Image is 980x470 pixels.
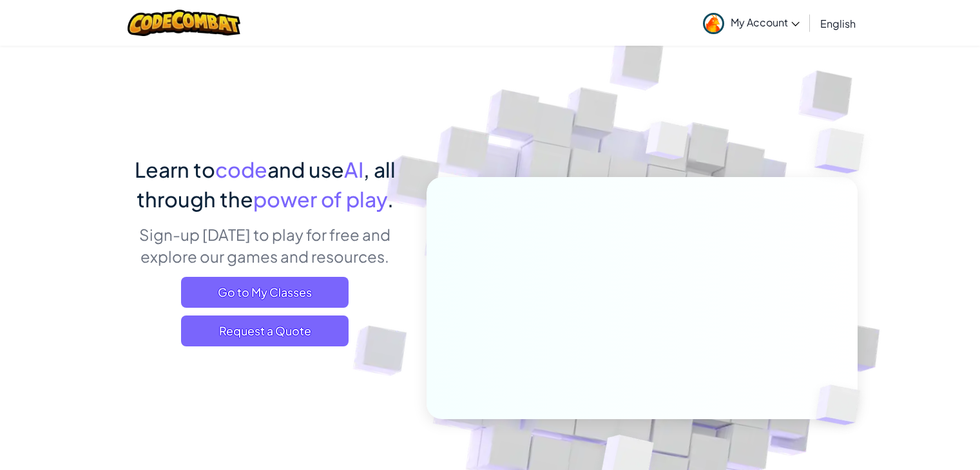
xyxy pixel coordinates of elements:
[731,15,800,29] span: My Account
[215,156,267,182] span: code
[123,223,407,267] p: Sign-up [DATE] to play for free and explore our games and resources.
[703,13,724,34] img: avatar
[267,156,344,182] span: and use
[697,3,806,43] a: My Account
[253,186,387,212] span: power of play
[135,156,215,182] span: Learn to
[621,96,714,192] img: Overlap cubes
[814,6,862,41] a: English
[181,277,349,308] a: Go to My Classes
[181,315,349,346] a: Request a Quote
[387,186,394,212] span: .
[794,358,890,452] img: Overlap cubes
[820,17,856,30] span: English
[789,97,900,205] img: Overlap cubes
[344,156,363,182] span: AI
[128,10,240,36] img: CodeCombat logo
